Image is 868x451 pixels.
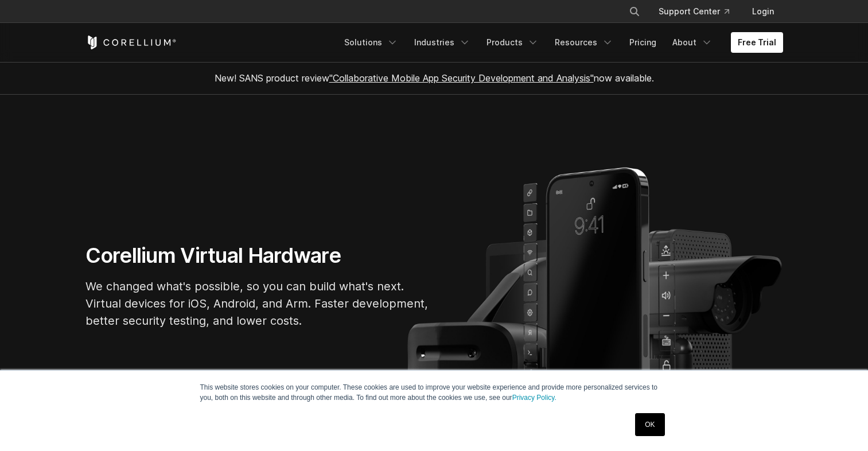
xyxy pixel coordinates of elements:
[85,36,177,49] a: Corellium Home
[337,32,405,53] a: Solutions
[615,1,783,22] div: Navigation Menu
[85,243,430,269] h1: Corellium Virtual Hardware
[649,1,738,22] a: Support Center
[624,1,645,22] button: Search
[731,32,783,53] a: Free Trial
[407,32,477,53] a: Industries
[665,32,719,53] a: About
[635,413,664,436] a: OK
[743,1,783,22] a: Login
[200,382,668,403] p: This website stores cookies on your computer. These cookies are used to improve your website expe...
[480,32,546,53] a: Products
[548,32,620,53] a: Resources
[85,278,430,329] p: We changed what's possible, so you can build what's next. Virtual devices for iOS, Android, and A...
[215,72,654,84] span: New! SANS product review now available.
[329,72,594,84] a: "Collaborative Mobile App Security Development and Analysis"
[337,32,783,53] div: Navigation Menu
[512,394,556,402] a: Privacy Policy.
[622,32,663,53] a: Pricing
